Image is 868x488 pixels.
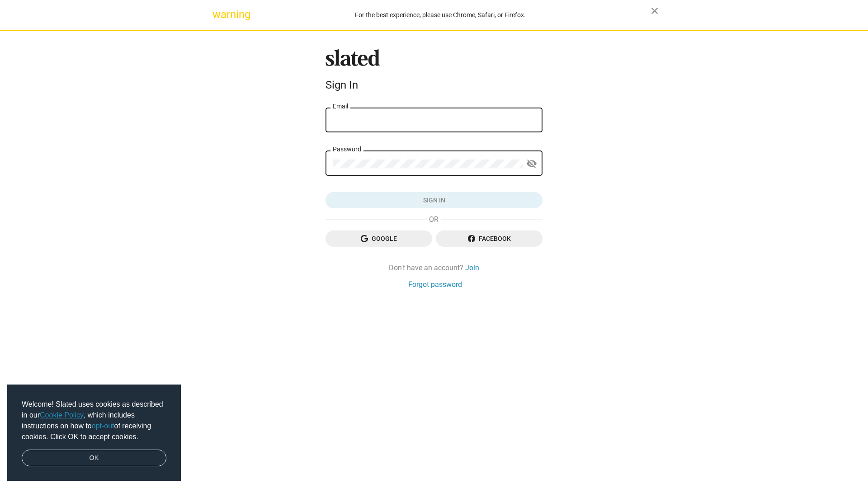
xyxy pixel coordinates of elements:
span: Google [333,230,425,247]
div: Sign In [325,79,542,91]
mat-icon: visibility_off [526,157,537,171]
button: Show password [523,155,541,173]
button: Facebook [436,230,542,247]
a: Cookie Policy [40,411,84,419]
mat-icon: close [649,5,660,16]
a: Join [465,263,479,272]
span: Welcome! Slated uses cookies as described in our , which includes instructions on how to of recei... [22,399,166,442]
a: Forgot password [408,280,462,289]
mat-icon: warning [212,9,223,20]
button: Google [325,230,432,247]
sl-branding: Sign In [325,49,542,95]
div: For the best experience, please use Chrome, Safari, or Firefox. [230,9,651,21]
a: dismiss cookie message [22,450,166,467]
span: Facebook [443,230,535,247]
div: cookieconsent [7,385,181,481]
a: opt-out [92,422,114,430]
div: Don't have an account? [325,263,542,272]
